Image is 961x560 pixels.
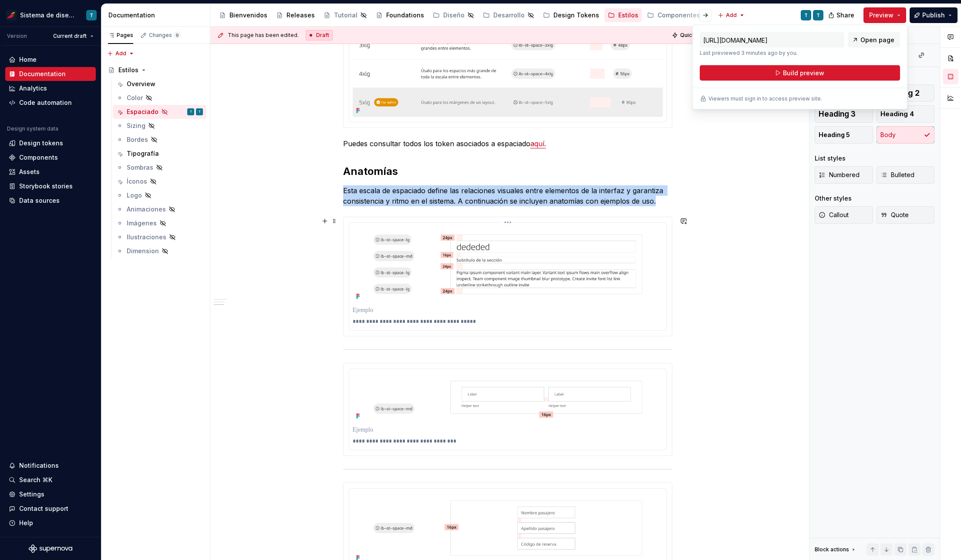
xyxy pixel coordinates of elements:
a: Storybook stories [5,179,96,193]
button: Heading 3 [815,105,873,123]
div: Espaciado [127,107,158,116]
div: Design Tokens [553,11,599,20]
a: Open page [848,32,900,48]
a: Documentation [5,67,96,81]
span: Numbered [819,171,860,179]
a: Imágenes [113,216,206,230]
div: Diseño [443,11,465,20]
div: Bienvenidos [229,11,267,20]
button: Add [715,9,748,21]
div: Storybook stories [19,182,73,191]
div: Data sources [19,196,60,205]
div: Estilos [618,11,638,20]
span: Quick preview [680,32,718,39]
div: Design tokens [19,139,63,148]
a: Overview [113,77,206,91]
div: T [804,12,808,19]
span: Build preview [783,69,824,77]
div: Help [19,519,33,527]
div: Bordes [127,135,148,144]
a: Estilos [105,63,206,77]
a: Dimension [113,244,206,258]
p: Viewers must sign in to access preview site. [708,95,822,102]
div: Block actions [815,546,849,553]
div: List styles [815,154,846,163]
div: Search ⌘K [19,476,52,484]
span: Heading 4 [880,110,914,118]
span: Publish [922,11,945,20]
span: Add [115,50,126,57]
span: This page has been edited. [228,32,299,39]
div: T [199,107,201,116]
a: Desarrollo [479,8,538,22]
button: Notifications [5,459,96,473]
button: Heading 5 [815,126,873,144]
svg: Supernova Logo [29,544,72,553]
a: Data sources [5,194,96,208]
div: Page tree [105,63,206,258]
button: Heading 4 [877,105,935,123]
a: Design tokens [5,136,96,150]
div: Home [19,55,37,64]
span: Open page [860,36,894,44]
a: Code automation [5,96,96,110]
div: Tipografía [127,149,159,158]
div: Components [19,153,58,162]
div: Desarrollo [493,11,525,20]
div: Documentation [108,11,206,20]
div: Releases [287,11,315,20]
div: Changes [149,32,181,39]
div: Tutorial [334,11,357,20]
div: Componentes [658,11,700,20]
a: Íconos [113,174,206,188]
p: Puedes consultar todos los token asociados a espaciado [343,138,672,149]
button: Quote [877,206,935,224]
p: Last previewed 3 minutes ago by you. [700,50,844,57]
a: aquí. [530,139,546,148]
span: Bulleted [880,171,914,179]
a: Ilustraciones [113,230,206,244]
button: Quick preview [669,29,722,41]
a: Foundations [372,8,428,22]
img: 55604660-494d-44a9-beb2-692398e9940a.png [6,10,17,20]
a: Diseño [429,8,478,22]
a: Sombras [113,161,206,174]
a: Tipografía [113,147,206,161]
div: Sombras [127,163,153,172]
div: Version [7,33,27,40]
button: Callout [815,206,873,224]
a: Logo [113,188,206,202]
div: Color [127,94,143,102]
span: Heading 3 [819,110,856,118]
a: Analytics [5,81,96,95]
button: Search ⌘K [5,473,96,487]
div: Pages [108,32,133,39]
a: Components [5,151,96,164]
div: Sistema de diseño Iberia [20,11,76,20]
button: Contact support [5,502,96,516]
a: Sizing [113,119,206,133]
button: Numbered [815,166,873,184]
span: Preview [869,11,894,20]
span: Current draft [53,33,87,40]
div: Assets [19,168,40,176]
div: Block actions [815,543,857,556]
span: Add [726,12,737,19]
span: Callout [819,211,849,219]
h2: Anatomías [343,164,672,178]
a: Releases [273,8,318,22]
button: Current draft [49,30,98,42]
div: Page tree [216,7,713,24]
a: Animaciones [113,202,206,216]
div: Foundations [386,11,424,20]
button: Publish [910,7,958,23]
div: T [816,12,820,19]
span: Quote [880,211,909,219]
button: Preview [863,7,906,23]
span: Draft [316,32,329,39]
div: Ilustraciones [127,233,166,241]
span: Heading 5 [819,131,850,139]
div: Sizing [127,121,145,130]
div: Contact support [19,504,68,513]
